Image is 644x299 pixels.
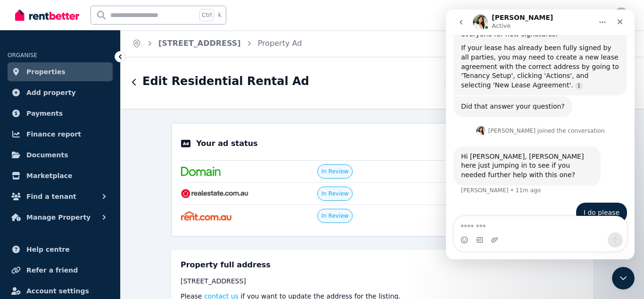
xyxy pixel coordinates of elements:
[26,87,76,98] span: Add property
[8,187,113,206] button: Find a tenant
[26,108,63,119] span: Payments
[26,149,68,161] span: Documents
[181,189,248,198] img: RealEstate.com.au
[26,191,76,202] span: Find a tenant
[8,52,37,59] span: ORGANISE
[614,8,629,23] img: Tamara Pratt
[8,145,113,164] a: Documents
[322,212,349,220] span: In Review
[26,128,81,140] span: Finance report
[26,66,66,77] span: Properties
[26,265,78,276] span: Refer a friend
[158,39,241,48] a: [STREET_ADDRESS]
[322,190,349,197] span: In Review
[8,125,113,144] a: Finance report
[8,261,113,280] a: Refer a friend
[142,74,309,89] h1: Edit Residential Rental Ad
[181,259,271,271] h5: Property full address
[8,104,113,123] a: Payments
[199,9,214,21] span: Ctrl
[322,168,349,175] span: In Review
[8,208,113,227] button: Manage Property
[181,276,584,286] div: [STREET_ADDRESS]
[218,11,221,19] span: k
[121,30,313,57] nav: Breadcrumb
[612,267,635,290] iframe: Intercom live chat
[8,62,113,81] a: Properties
[8,240,113,259] a: Help centre
[8,166,113,185] a: Marketplace
[258,39,302,48] a: Property Ad
[15,8,79,22] img: RentBetter
[446,9,635,259] iframe: Intercom live chat
[181,211,231,221] img: Rent.com.au
[26,244,70,255] span: Help centre
[26,170,72,181] span: Marketplace
[8,83,113,102] a: Add property
[181,167,221,176] img: Domain.com.au
[26,285,89,297] span: Account settings
[26,212,91,223] span: Manage Property
[196,138,257,149] p: Your ad status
